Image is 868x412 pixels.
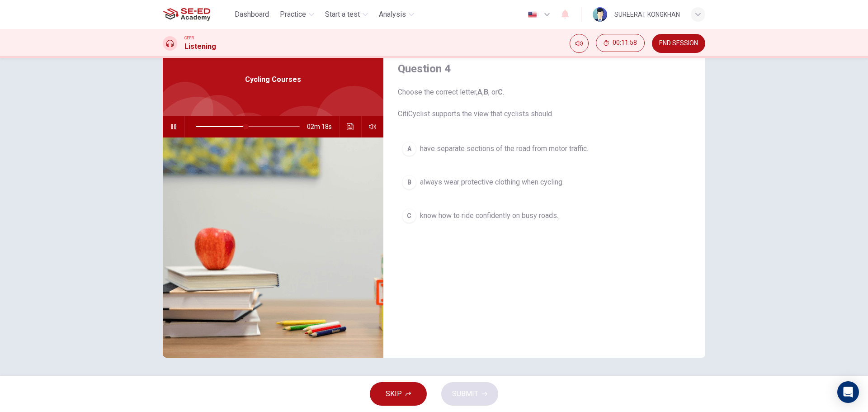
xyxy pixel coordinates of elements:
div: Hide [596,34,645,53]
b: C [498,88,503,96]
span: CEFR [184,35,194,41]
button: Cknow how to ride confidently on busy roads. [398,204,691,227]
h1: Listening [184,41,216,52]
div: A [402,142,416,156]
b: A [477,88,482,96]
button: Analysis [375,6,418,23]
div: SUREERAT KONGKHAN [614,9,680,20]
button: 00:11:58 [596,34,645,52]
span: Choose the correct letter, , , or . CitiCyclist supports the view that cyclists should [398,87,691,119]
a: SE-ED Academy logo [163,5,231,24]
button: Ahave separate sections of the road from motor traffic. [398,137,691,160]
span: have separate sections of the road from motor traffic. [420,143,588,154]
img: en [527,11,538,18]
span: 02m 18s [307,116,339,137]
div: Open Intercom Messenger [837,381,859,403]
button: Balways wear protective clothing when cycling. [398,171,691,194]
span: Cycling Courses [245,74,301,85]
span: know how to ride confidently on busy roads. [420,210,558,221]
span: END SESSION [659,40,698,47]
span: SKIP [386,388,402,400]
span: always wear protective clothing when cycling. [420,177,564,188]
img: Profile picture [593,7,607,22]
button: SKIP [370,382,427,406]
button: Dashboard [231,6,273,23]
b: B [484,88,488,96]
div: B [402,175,416,189]
h4: Question 4 [398,62,691,76]
span: Dashboard [235,9,269,20]
img: SE-ED Academy logo [163,5,210,24]
span: Analysis [379,9,406,20]
div: Mute [570,34,589,53]
div: C [402,208,416,223]
button: Click to see the audio transcription [343,116,358,137]
img: Cycling Courses [163,137,383,358]
button: Practice [276,6,318,23]
span: 00:11:58 [613,39,637,47]
button: END SESSION [652,34,705,53]
span: Start a test [325,9,360,20]
button: Start a test [321,6,372,23]
span: Practice [280,9,306,20]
